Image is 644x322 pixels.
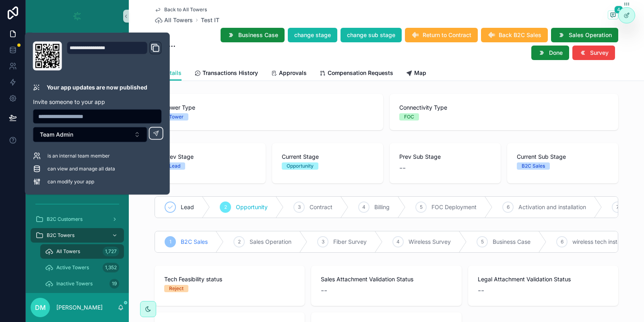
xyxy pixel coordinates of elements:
a: B2C Towers [31,228,124,243]
span: Back to All Towers [164,6,207,13]
a: Back to All Towers [155,6,207,13]
div: Tower [169,113,184,120]
span: Wireless Survey [409,238,451,246]
span: Connectivity Type [399,104,609,112]
span: Prev Stage [164,153,256,161]
button: Done [531,46,569,60]
span: 3 [322,239,324,245]
button: Return to Contract [405,28,478,42]
span: 6 [507,204,510,210]
span: Return to Contract [423,31,471,39]
div: Reject [169,285,184,292]
span: is an internal team member [47,153,110,159]
p: [PERSON_NAME] [56,303,103,312]
span: 1 [169,239,171,245]
a: B2C Customers [31,212,124,226]
span: Legal Attachment Validation Status [478,275,609,283]
span: -- [399,162,406,174]
span: Inactive Towers [56,280,93,287]
span: Details [163,69,182,77]
div: 1,352 [103,263,119,272]
button: Sales Operation [551,28,618,42]
span: Approvals [279,69,307,77]
span: Active Towers [56,264,89,271]
div: 19 [109,279,119,289]
button: Business Case [221,28,285,42]
span: Transactions History [202,69,258,77]
span: 5 [481,239,484,245]
span: Business Case [238,31,278,39]
div: Opportunity [287,162,314,170]
button: Select Button [33,127,147,142]
a: Map [406,66,426,82]
div: FOC [404,113,414,120]
span: Team Admin [40,131,73,139]
span: Tower Type [164,104,374,112]
span: 2 [238,239,241,245]
span: change sub stage [347,31,395,39]
a: Compensation Requests [320,66,393,82]
div: Domain and Custom Link [67,42,162,71]
span: B2C Customers [47,216,83,222]
span: -- [321,285,327,296]
button: Back B2C Sales [481,28,548,42]
span: Sales Operation [250,238,291,246]
span: Compensation Requests [328,69,393,77]
span: All Towers [164,16,193,24]
div: 1,727 [103,247,119,256]
a: Approvals [271,66,307,82]
span: B2C Towers [47,232,74,239]
img: App logo [71,10,84,23]
span: can view and manage all data [47,166,115,172]
span: Done [549,49,563,57]
span: Back B2C Sales [499,31,541,39]
div: Lead [169,162,180,170]
a: Active Towers1,352 [40,260,124,275]
span: 6 [561,239,563,245]
span: Prev Sub Stage [399,153,491,161]
span: Sales Operation [569,31,612,39]
a: Transactions History [194,66,258,82]
p: Invite someone to your app [33,98,162,106]
a: Test IT [201,16,219,24]
span: Opportunity [236,203,268,211]
span: Billing [374,203,390,211]
button: change stage [288,28,337,42]
span: 5 [420,204,423,210]
span: Activation and installation [518,203,586,211]
p: Your app updates are now published [47,83,147,91]
span: Current Sub Stage [517,153,609,161]
span: 4 [362,204,365,210]
span: change stage [294,31,331,39]
span: B2C Sales [181,238,208,246]
span: All Towers [56,248,80,255]
span: Current Stage [282,153,374,161]
button: 4 [608,10,618,21]
span: Lead [181,203,194,211]
span: FOC Deployment [431,203,477,211]
div: B2C Sales [522,162,545,170]
span: DM [35,303,46,312]
a: All Towers [155,16,193,24]
span: 2 [224,204,227,210]
span: 3 [298,204,301,210]
span: Sales Attachment Validation Status [321,275,452,283]
span: 4 [614,6,623,14]
a: Inactive Towers19 [40,276,124,291]
button: Survey [572,46,615,60]
span: Map [414,69,426,77]
span: 4 [396,239,400,245]
span: Business Case [493,238,530,246]
span: wireless tech installation (1) [572,238,644,246]
button: change sub stage [341,28,402,42]
span: Tech Feasibility status [164,275,295,283]
span: Survey [590,49,609,57]
span: can modify your app [47,179,94,185]
span: Fiber Survey [333,238,367,246]
a: All Towers1,727 [40,244,124,259]
span: Contract [310,203,332,211]
span: 7 [616,204,619,210]
span: -- [478,285,484,296]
